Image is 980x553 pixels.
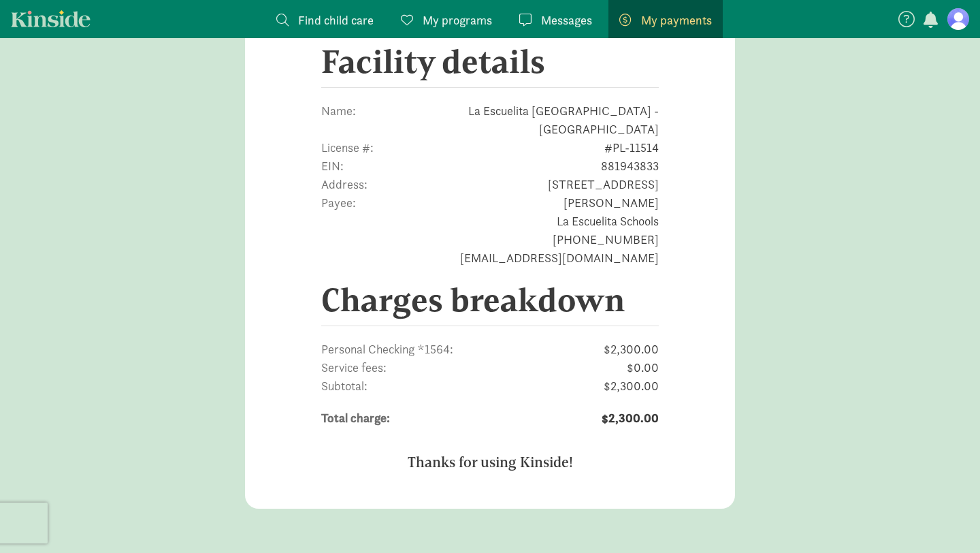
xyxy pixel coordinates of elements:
[509,409,659,427] span: $2,300.00
[321,193,425,267] span: Payee:
[438,193,659,267] span: [PERSON_NAME] La Escuelita Schools [PHONE_NUMBER] [EMAIL_ADDRESS][DOMAIN_NAME]
[541,11,592,29] span: Messages
[321,157,495,175] span: EIN:
[510,138,659,157] span: #PL-11514
[641,11,712,29] span: My payments
[321,441,659,471] div: Thanks for using Kinside!
[321,138,497,157] span: License #:
[321,340,497,358] span: Personal Checking *1564:
[402,101,659,138] span: La Escuelita [GEOGRAPHIC_DATA] - [GEOGRAPHIC_DATA]
[298,11,374,29] span: Find child care
[321,175,469,193] span: Address:
[423,11,492,29] span: My programs
[321,42,659,88] h2: Facility details
[522,358,659,377] span: $0.00
[509,157,659,175] span: 881943833
[483,175,659,193] span: [STREET_ADDRESS]
[321,409,495,427] span: Total charge:
[11,10,91,27] a: Kinside
[321,377,497,395] span: Subtotal:
[321,281,659,326] h2: Charges breakdown
[510,340,659,358] span: $2,300.00
[321,101,388,138] span: Name:
[510,377,659,395] span: $2,300.00
[321,358,508,377] span: Service fees:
